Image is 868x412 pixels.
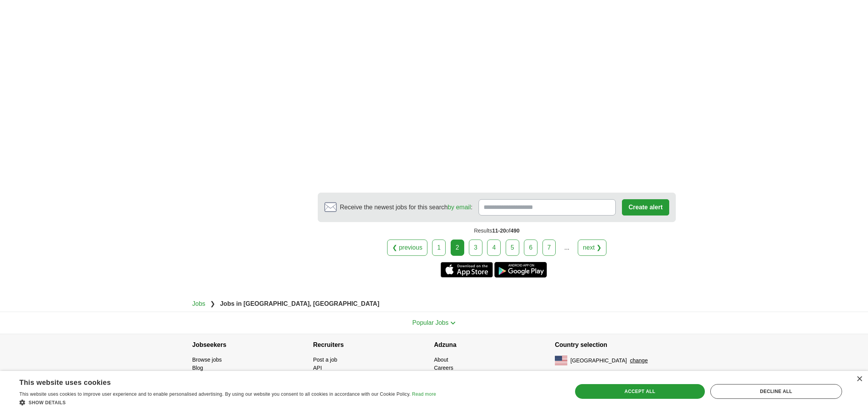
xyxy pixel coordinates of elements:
[434,357,448,363] a: About
[524,240,537,256] a: 6
[506,240,519,256] a: 5
[313,365,322,371] a: API
[412,391,436,397] a: Read more, opens a new window
[340,203,472,212] span: Receive the newest jobs for this search :
[469,240,482,256] a: 3
[622,199,669,215] button: Create alert
[450,321,456,325] img: toggle icon
[220,300,379,307] strong: Jobs in [GEOGRAPHIC_DATA], [GEOGRAPHIC_DATA]
[387,240,427,256] a: ❮ previous
[192,357,222,363] a: Browse jobs
[710,384,842,399] div: Decline all
[19,391,411,397] span: This website uses cookies to improve user experience and to enable personalised advertising. By u...
[434,365,453,371] a: Careers
[313,357,337,363] a: Post a job
[559,240,575,255] div: ...
[487,240,501,256] a: 4
[19,398,436,406] div: Show details
[492,228,506,234] span: 11-20
[451,240,464,256] div: 2
[412,319,448,326] span: Popular Jobs
[578,240,606,256] a: next ❯
[448,204,471,210] a: by email
[570,357,627,365] span: [GEOGRAPHIC_DATA]
[192,300,205,307] a: Jobs
[210,300,215,307] span: ❯
[555,334,676,356] h4: Country selection
[192,365,203,371] a: Blog
[856,376,862,382] div: Close
[494,262,547,278] a: Get the Android app
[19,376,417,387] div: This website uses cookies
[318,222,676,240] div: Results of
[630,357,648,365] button: change
[441,262,493,278] a: Get the iPhone app
[29,400,66,405] span: Show details
[555,356,567,365] img: US flag
[510,228,519,234] span: 490
[575,384,705,399] div: Accept all
[542,240,556,256] a: 7
[432,240,446,256] a: 1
